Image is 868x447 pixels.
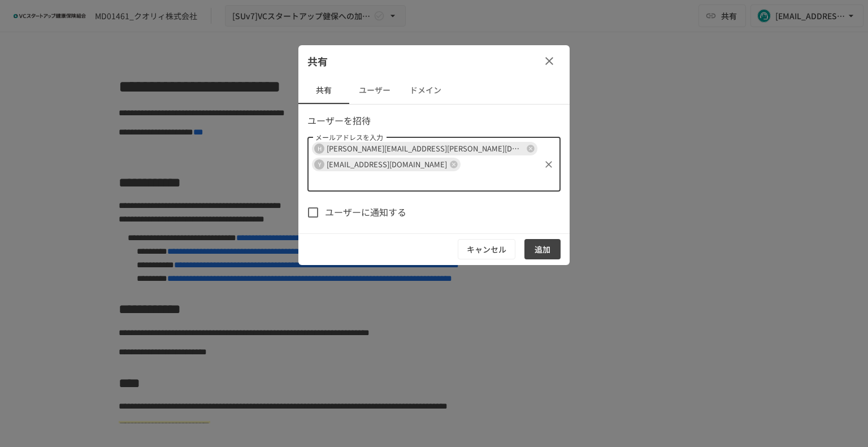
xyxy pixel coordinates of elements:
[298,45,570,77] div: 共有
[298,77,349,104] button: 共有
[541,157,557,172] button: クリア
[314,144,324,154] div: H
[349,77,400,104] button: ユーザー
[325,205,406,220] span: ユーザーに通知する
[312,142,537,155] div: H[PERSON_NAME][EMAIL_ADDRESS][PERSON_NAME][DOMAIN_NAME]
[307,114,561,128] p: ユーザーを招待
[524,239,561,260] button: 追加
[400,77,451,104] button: ドメイン
[322,158,452,171] span: [EMAIL_ADDRESS][DOMAIN_NAME]
[312,158,461,171] div: Y[EMAIL_ADDRESS][DOMAIN_NAME]
[322,142,528,155] span: [PERSON_NAME][EMAIL_ADDRESS][PERSON_NAME][DOMAIN_NAME]
[315,132,383,142] label: メールアドレスを入力
[458,239,515,260] button: キャンセル
[314,159,324,170] div: Y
